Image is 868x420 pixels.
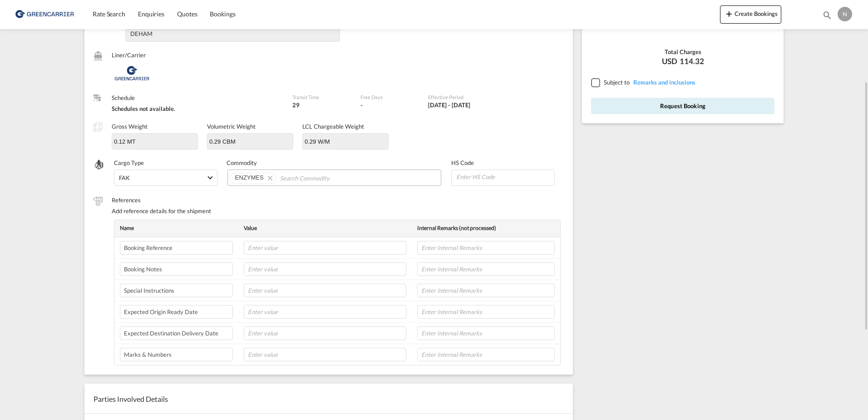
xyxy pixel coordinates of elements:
input: Enter Internal Remarks [417,305,555,319]
div: 29 [292,101,351,109]
div: FAK [119,174,130,181]
span: Enquiries [138,10,164,18]
input: Enter Internal Remarks [417,326,555,340]
span: Bookings [210,10,235,18]
label: Transit Time [292,94,351,100]
span: Subject to [604,79,630,86]
div: Greencarrier Consolidators [112,62,283,85]
div: 01 Oct 2025 - 31 Oct 2025 [428,101,470,109]
span: Quotes [177,10,197,18]
input: Enter value [244,305,406,319]
span: REMARKSINCLUSIONS [631,79,695,86]
span: ENZYMES [235,174,264,181]
input: Enter label [120,326,233,340]
th: Internal Remarks (not processed) [412,220,560,237]
input: Chips input. [280,171,363,185]
label: References [112,196,564,204]
div: - [360,101,363,109]
md-icon: icon-plus 400-fg [724,8,735,19]
input: Enter HS Code [455,170,554,184]
label: Commodity [227,159,443,167]
md-icon: /assets/icons/custom/liner-aaa8ad.svg [94,51,103,60]
input: Enter Internal Remarks [417,348,555,361]
div: ENZYMES. Press delete to remove this chip. [235,173,266,182]
div: N [838,7,852,21]
input: Enter label [120,305,233,319]
label: Liner/Carrier [112,51,283,59]
label: LCL Chargeable Weight [302,123,364,130]
div: DEHAM [126,30,153,38]
input: Enter label [120,262,233,276]
input: Enter value [244,262,406,276]
th: Value [238,220,412,237]
div: USD [591,56,774,67]
input: Enter value [244,284,406,297]
img: b0b18ec08afe11efb1d4932555f5f09d.png [14,4,75,25]
span: Parties Involved Details [94,395,168,403]
label: Cargo Type [114,159,217,167]
button: icon-plus 400-fgCreate Bookings [720,5,781,24]
div: Add reference details for the shipment [112,207,564,215]
div: Schedules not available. [112,105,283,113]
label: Free Days [360,94,419,100]
div: icon-magnify [822,10,832,24]
label: Schedule [112,94,283,102]
label: Effective Period [428,94,509,100]
th: Name [114,220,238,237]
input: Enter value [244,241,406,255]
md-icon: icon-magnify [822,10,832,20]
button: Request Booking [591,98,774,114]
input: Enter value [244,348,406,361]
button: Remove ENZYMES [262,173,276,182]
input: Enter Internal Remarks [417,284,555,297]
input: Enter Internal Remarks [417,262,555,276]
input: Enter label [120,241,233,255]
md-select: Select Cargo type: FAK [114,170,217,186]
img: Greencarrier Consolidators [112,62,152,85]
div: Total Charges [591,48,774,56]
label: Volumetric Weight [207,123,256,130]
label: HS Code [451,159,555,167]
label: Gross Weight [112,123,148,130]
span: 114.32 [680,56,704,67]
input: Enter value [244,326,406,340]
input: Enter Internal Remarks [417,241,555,255]
span: Rate Search [93,10,125,18]
input: Enter label [120,348,233,361]
input: Enter label [120,284,233,297]
md-chips-wrap: Chips container. Use arrow keys to select chips. [227,170,442,186]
